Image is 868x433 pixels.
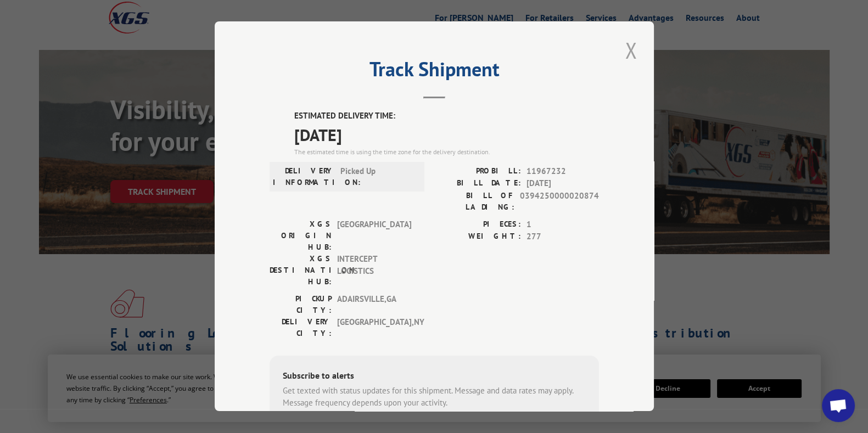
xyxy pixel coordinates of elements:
button: Close modal [621,35,640,65]
span: Picked Up [340,165,415,188]
a: Open chat [822,389,855,422]
label: PICKUP CITY: [270,293,332,316]
label: BILL DATE: [434,178,521,190]
label: WEIGHT: [434,231,521,244]
div: Get texted with status updates for this shipment. Message and data rates may apply. Message frequ... [283,385,586,409]
span: 11967232 [527,165,599,178]
label: XGS ORIGIN HUB: [270,218,332,253]
span: INTERCEPT LOGISTICS [337,253,411,288]
span: [DATE] [294,122,599,147]
div: The estimated time is using the time zone for the delivery destination. [294,147,599,157]
label: XGS DESTINATION HUB: [270,253,332,288]
label: DELIVERY INFORMATION: [273,165,335,188]
h2: Track Shipment [270,61,599,82]
span: 277 [527,231,599,244]
span: [GEOGRAPHIC_DATA] , NY [337,316,411,339]
span: [GEOGRAPHIC_DATA] [337,218,411,253]
span: [DATE] [527,178,599,190]
span: ADAIRSVILLE , GA [337,293,411,316]
span: 0394250000020874 [520,190,599,213]
label: BILL OF LADING: [434,190,514,213]
div: Subscribe to alerts [283,369,586,385]
label: ESTIMATED DELIVERY TIME: [294,110,599,123]
label: PIECES: [434,218,521,231]
label: PROBILL: [434,165,521,178]
label: DELIVERY CITY: [270,316,332,339]
span: 1 [527,218,599,231]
